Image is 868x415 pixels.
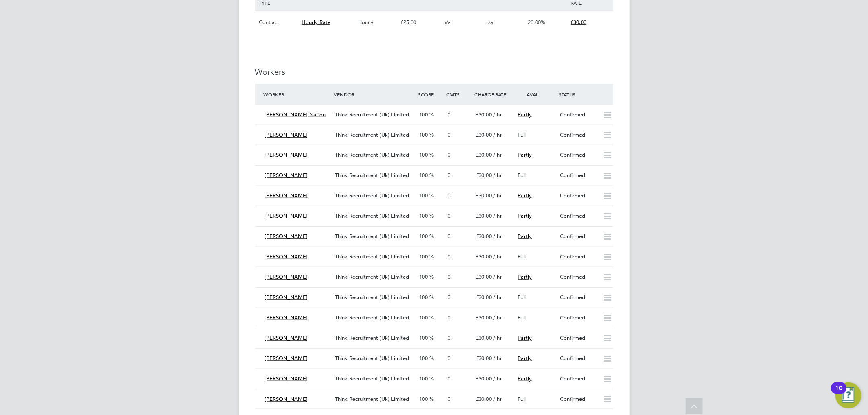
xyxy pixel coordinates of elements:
[476,355,492,362] span: £30.00
[265,395,308,402] span: [PERSON_NAME]
[420,395,428,402] span: 100
[265,375,308,382] span: [PERSON_NAME]
[476,334,492,341] span: £30.00
[265,294,308,301] span: [PERSON_NAME]
[444,87,472,102] div: Cmts
[557,169,599,182] div: Confirmed
[518,395,526,402] span: Full
[448,334,450,341] span: 0
[448,253,450,260] span: 0
[335,111,409,118] span: Think Recruitment (Uk) Limited
[420,253,428,260] span: 100
[476,151,492,158] span: £30.00
[518,212,532,219] span: Partly
[335,172,409,179] span: Think Recruitment (Uk) Limited
[448,273,450,280] span: 0
[335,375,409,382] span: Think Recruitment (Uk) Limited
[518,172,526,179] span: Full
[420,151,428,158] span: 100
[476,294,492,301] span: £30.00
[420,294,428,301] span: 100
[557,271,599,284] div: Confirmed
[518,151,532,158] span: Partly
[557,129,599,142] div: Confirmed
[448,192,450,199] span: 0
[476,131,492,138] span: £30.00
[335,294,409,301] span: Think Recruitment (Uk) Limited
[518,375,532,382] span: Partly
[518,192,532,199] span: Partly
[476,172,492,179] span: £30.00
[335,192,409,199] span: Think Recruitment (Uk) Limited
[557,149,599,162] div: Confirmed
[518,111,532,118] span: Partly
[265,212,308,219] span: [PERSON_NAME]
[493,111,502,118] span: / hr
[356,11,398,34] div: Hourly
[302,19,330,26] span: Hourly Rate
[265,111,326,118] span: [PERSON_NAME] Nation
[448,314,450,321] span: 0
[448,375,450,382] span: 0
[476,192,492,199] span: £30.00
[420,314,428,321] span: 100
[493,253,502,260] span: / hr
[265,355,308,362] span: [PERSON_NAME]
[448,395,450,402] span: 0
[476,314,492,321] span: £30.00
[448,233,450,240] span: 0
[476,395,492,402] span: £30.00
[835,388,842,399] div: 10
[518,314,526,321] span: Full
[528,19,546,26] span: 20.00%
[265,334,308,341] span: [PERSON_NAME]
[448,172,450,179] span: 0
[493,212,502,219] span: / hr
[262,87,332,102] div: Worker
[335,355,409,362] span: Think Recruitment (Uk) Limited
[557,250,599,264] div: Confirmed
[518,131,526,138] span: Full
[518,355,532,362] span: Partly
[335,131,409,138] span: Think Recruitment (Uk) Limited
[265,273,308,280] span: [PERSON_NAME]
[835,382,861,408] button: Open Resource Center, 10 new notifications
[448,111,450,118] span: 0
[265,151,308,158] span: [PERSON_NAME]
[332,87,416,102] div: Vendor
[493,334,502,341] span: / hr
[265,253,308,260] span: [PERSON_NAME]
[476,273,492,280] span: £30.00
[518,273,532,280] span: Partly
[518,334,532,341] span: Partly
[493,294,502,301] span: / hr
[255,67,613,77] h3: Workers
[518,253,526,260] span: Full
[335,233,409,240] span: Think Recruitment (Uk) Limited
[420,131,428,138] span: 100
[420,111,428,118] span: 100
[448,294,450,301] span: 0
[557,311,599,325] div: Confirmed
[476,233,492,240] span: £30.00
[493,314,502,321] span: / hr
[557,291,599,304] div: Confirmed
[265,131,308,138] span: [PERSON_NAME]
[420,375,428,382] span: 100
[571,19,586,26] span: £30.00
[493,395,502,402] span: / hr
[335,395,409,402] span: Think Recruitment (Uk) Limited
[420,355,428,362] span: 100
[557,352,599,365] div: Confirmed
[493,273,502,280] span: / hr
[420,212,428,219] span: 100
[557,230,599,243] div: Confirmed
[335,253,409,260] span: Think Recruitment (Uk) Limited
[557,87,613,102] div: Status
[265,192,308,199] span: [PERSON_NAME]
[557,393,599,406] div: Confirmed
[493,172,502,179] span: / hr
[335,212,409,219] span: Think Recruitment (Uk) Limited
[557,108,599,122] div: Confirmed
[257,11,300,34] div: Contract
